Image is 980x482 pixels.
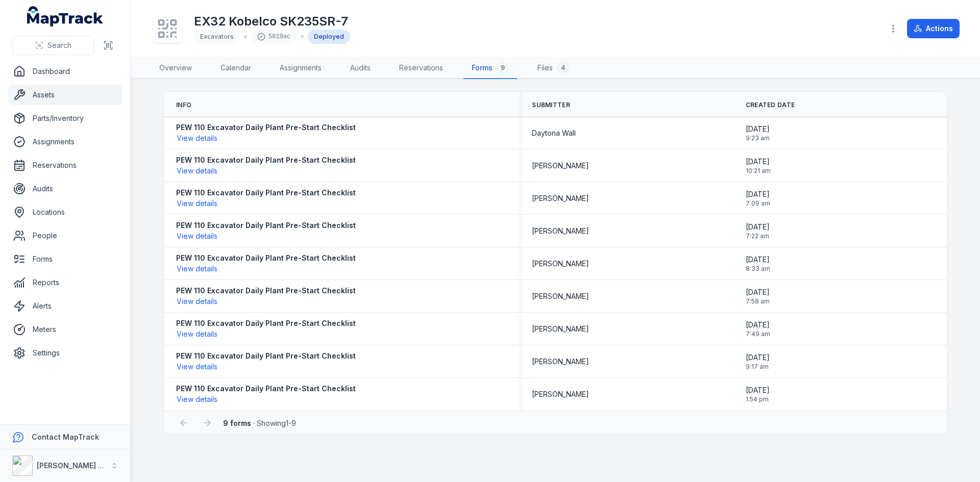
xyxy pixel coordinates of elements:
[27,6,104,27] a: MapTrack
[8,343,122,363] a: Settings
[176,188,356,198] strong: PEW 110 Excavator Daily Plant Pre-Start Checklist
[532,324,589,334] span: [PERSON_NAME]
[176,328,218,340] button: View details
[746,199,770,208] span: 7:09 am
[8,61,122,82] a: Dashboard
[746,385,770,395] span: [DATE]
[391,58,451,79] a: Reservations
[532,161,589,171] span: [PERSON_NAME]
[746,167,771,175] span: 10:21 am
[212,58,259,79] a: Calendar
[272,58,330,79] a: Assignments
[223,419,251,427] strong: 9 forms
[746,101,795,109] span: Created Date
[176,361,218,372] button: View details
[176,394,218,405] button: View details
[176,263,218,274] button: View details
[176,286,356,296] strong: PEW 110 Excavator Daily Plant Pre-Start Checklist
[746,320,770,338] time: 9/4/2025, 7:49:11 AM
[176,198,218,209] button: View details
[532,357,589,367] span: [PERSON_NAME]
[8,132,122,152] a: Assignments
[176,165,218,176] button: View details
[746,265,770,273] span: 8:33 am
[342,58,379,79] a: Audits
[532,128,576,138] span: Daytona Wall
[532,389,589,399] span: [PERSON_NAME]
[251,30,297,44] div: 5819ac
[463,58,517,79] a: Forms9
[176,220,356,231] strong: PEW 110 Excavator Daily Plant Pre-Start Checklist
[8,272,122,293] a: Reports
[176,133,218,144] button: View details
[746,385,770,403] time: 9/2/2025, 1:54:54 PM
[907,19,960,38] button: Actions
[532,291,589,301] span: [PERSON_NAME]
[746,124,770,142] time: 10/1/2025, 9:23:47 AM
[746,255,770,265] span: [DATE]
[746,363,770,371] span: 9:17 am
[532,101,570,109] span: Submitter
[8,319,122,340] a: Meters
[746,134,770,142] span: 9:23 am
[47,40,71,50] span: Search
[8,296,122,316] a: Alerts
[746,352,770,363] span: [DATE]
[151,58,200,79] a: Overview
[746,297,770,306] span: 7:58 am
[8,108,122,129] a: Parts/Inventory
[223,419,296,427] span: · Showing 1 - 9
[176,101,191,109] span: Info
[557,62,569,74] div: 4
[176,384,356,394] strong: PEW 110 Excavator Daily Plant Pre-Start Checklist
[194,13,350,30] h1: EX32 Kobelco SK235SR-7
[532,193,589,204] span: [PERSON_NAME]
[176,318,356,328] strong: PEW 110 Excavator Daily Plant Pre-Start Checklist
[746,232,770,240] span: 7:22 am
[746,189,770,199] span: [DATE]
[176,122,356,133] strong: PEW 110 Excavator Daily Plant Pre-Start Checklist
[746,395,770,403] span: 1:54 pm
[176,296,218,307] button: View details
[8,249,122,269] a: Forms
[746,255,770,273] time: 9/6/2025, 8:33:44 AM
[497,62,509,74] div: 9
[8,179,122,199] a: Audits
[8,225,122,246] a: People
[176,351,356,361] strong: PEW 110 Excavator Daily Plant Pre-Start Checklist
[746,124,770,134] span: [DATE]
[8,155,122,175] a: Reservations
[746,157,771,175] time: 9/15/2025, 10:21:58 AM
[37,461,120,470] strong: [PERSON_NAME] Group
[8,85,122,105] a: Assets
[746,287,770,297] span: [DATE]
[532,259,589,269] span: [PERSON_NAME]
[176,155,356,165] strong: PEW 110 Excavator Daily Plant Pre-Start Checklist
[32,433,99,441] strong: Contact MapTrack
[176,253,356,263] strong: PEW 110 Excavator Daily Plant Pre-Start Checklist
[529,58,577,79] a: Files4
[8,202,122,222] a: Locations
[532,226,589,236] span: [PERSON_NAME]
[746,222,770,240] time: 9/8/2025, 7:22:52 AM
[308,30,350,44] div: Deployed
[12,36,94,55] button: Search
[746,352,770,371] time: 9/3/2025, 9:17:46 AM
[746,330,770,338] span: 7:49 am
[746,287,770,306] time: 9/5/2025, 7:58:59 AM
[200,33,234,40] span: Excavators
[176,231,218,242] button: View details
[746,157,771,167] span: [DATE]
[746,189,770,208] time: 9/9/2025, 7:09:43 AM
[746,222,770,232] span: [DATE]
[746,320,770,330] span: [DATE]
